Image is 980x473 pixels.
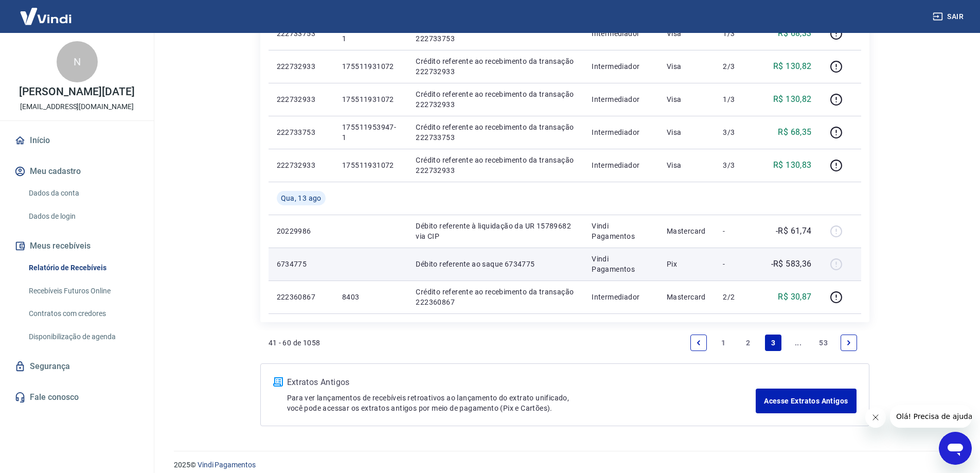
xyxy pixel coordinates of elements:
[778,126,811,138] p: R$ 68,35
[778,27,811,40] p: R$ 68,33
[25,206,141,227] a: Dados de login
[723,226,753,236] p: -
[723,61,753,72] p: 2/3
[25,281,141,302] a: Recebíveis Futuros Online
[342,94,400,104] p: 175511931072
[865,407,886,428] iframe: Fechar mensagem
[416,287,575,307] p: Crédito referente ao recebimento da transação 222360867
[592,61,650,72] p: Intermediador
[273,377,283,387] img: ícone
[723,28,753,39] p: 1/3
[773,93,812,106] p: R$ 130,82
[416,155,575,176] p: Crédito referente ao recebimento da transação 222732933
[12,1,79,32] img: Vindi
[592,254,650,274] p: Vindi Pagamentos
[592,292,650,302] p: Intermediador
[841,335,857,351] a: Next page
[287,393,756,413] p: Para ver lançamentos de recebíveis retroativos ao lançamento do extrato unificado, você pode aces...
[592,160,650,170] p: Intermediador
[57,41,98,82] div: N
[773,159,812,171] p: R$ 130,83
[12,160,141,183] button: Meu cadastro
[277,28,326,39] p: 222733753
[723,292,753,302] p: 2/2
[667,127,707,137] p: Visa
[939,432,972,465] iframe: Botão para abrir a janela de mensagens
[416,89,575,110] p: Crédito referente ao recebimento da transação 222732933
[269,338,320,348] p: 41 - 60 de 1058
[686,330,861,355] ul: Pagination
[342,61,400,72] p: 175511931072
[277,61,326,72] p: 222732933
[25,326,141,347] a: Disponibilização de agenda
[776,225,812,237] p: -R$ 61,74
[277,127,326,137] p: 222733753
[765,335,781,351] a: Page 3 is your current page
[277,160,326,170] p: 222732933
[931,7,968,26] button: Sair
[740,335,757,351] a: Page 2
[756,389,856,413] a: Acesse Extratos Antigos
[771,258,812,270] p: -R$ 583,36
[342,23,400,44] p: 175511953947-1
[592,94,650,104] p: Intermediador
[287,376,756,389] p: Extratos Antigos
[890,405,972,428] iframe: Mensagem da empresa
[667,292,707,302] p: Mastercard
[12,386,141,409] a: Fale conosco
[667,61,707,72] p: Visa
[790,335,807,351] a: Jump forward
[198,461,256,469] a: Vindi Pagamentos
[667,259,707,269] p: Pix
[277,226,326,236] p: 20229986
[773,60,812,73] p: R$ 130,82
[19,86,134,97] p: [PERSON_NAME][DATE]
[25,303,141,324] a: Contratos com credores
[12,129,141,152] a: Início
[12,235,141,257] button: Meus recebíveis
[690,335,707,351] a: Previous page
[342,122,400,143] p: 175511953947-1
[667,94,707,104] p: Visa
[25,183,141,204] a: Dados da conta
[416,221,575,241] p: Débito referente à liquidação da UR 15789682 via CIP
[723,259,753,269] p: -
[12,355,141,378] a: Segurança
[592,221,650,241] p: Vindi Pagamentos
[277,292,326,302] p: 222360867
[715,335,732,351] a: Page 1
[416,56,575,77] p: Crédito referente ao recebimento da transação 222732933
[416,122,575,143] p: Crédito referente ao recebimento da transação 222733753
[416,259,575,269] p: Débito referente ao saque 6734775
[778,291,811,303] p: R$ 30,87
[416,23,575,44] p: Crédito referente ao recebimento da transação 222733753
[667,28,707,39] p: Visa
[592,127,650,137] p: Intermediador
[342,160,400,170] p: 175511931072
[592,28,650,39] p: Intermediador
[667,226,707,236] p: Mastercard
[20,101,134,112] p: [EMAIL_ADDRESS][DOMAIN_NAME]
[6,7,86,15] span: Olá! Precisa de ajuda?
[723,94,753,104] p: 1/3
[277,259,326,269] p: 6734775
[277,94,326,104] p: 222732933
[815,335,832,351] a: Page 53
[723,160,753,170] p: 3/3
[342,292,400,302] p: 8403
[281,193,322,203] span: Qua, 13 ago
[174,460,955,470] p: 2025 ©
[723,127,753,137] p: 3/3
[25,257,141,278] a: Relatório de Recebíveis
[667,160,707,170] p: Visa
